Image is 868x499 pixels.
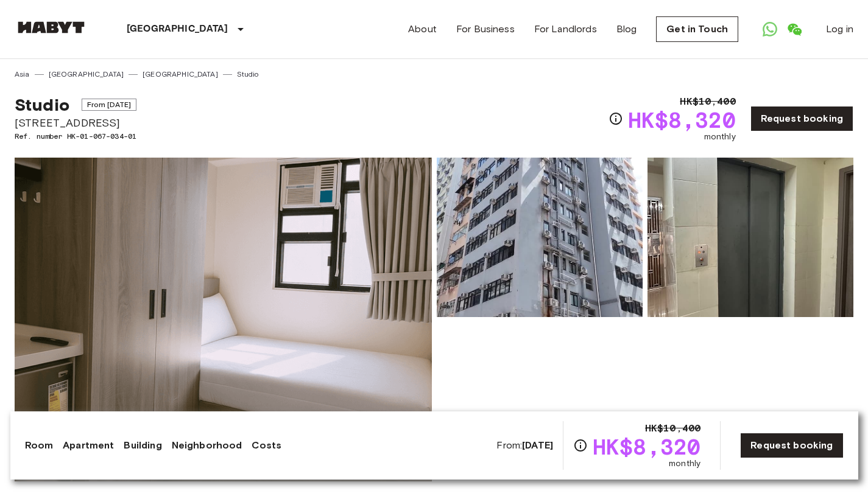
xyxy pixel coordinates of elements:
span: monthly [704,131,736,143]
a: Neighborhood [172,438,242,453]
a: Asia [15,69,30,80]
a: Get in Touch [656,16,738,42]
span: HK$8,320 [593,436,700,458]
b: [DATE] [522,439,553,451]
a: Apartment [63,438,114,453]
span: Ref. number HK-01-067-034-01 [15,131,136,142]
a: Open WeChat [782,17,806,41]
span: HK$10,400 [645,421,700,436]
svg: Check cost overview for full price breakdown. Please note that discounts apply to new joiners onl... [609,111,623,126]
a: Open WhatsApp [758,17,782,41]
a: Log in [826,22,853,37]
a: [GEOGRAPHIC_DATA] [49,69,124,80]
a: [GEOGRAPHIC_DATA] [143,69,218,80]
span: From: [496,439,553,452]
span: monthly [669,458,700,470]
a: Room [25,438,54,453]
span: From [DATE] [82,99,137,111]
img: Picture of unit HK-01-067-034-01 [647,158,853,317]
img: Picture of unit HK-01-067-034-01 [437,158,643,317]
img: Marketing picture of unit HK-01-067-034-01 [15,158,432,481]
a: Request booking [750,106,853,131]
a: Blog [616,22,637,37]
a: About [408,22,437,37]
a: For Business [456,22,515,37]
svg: Check cost overview for full price breakdown. Please note that discounts apply to new joiners onl... [573,438,588,453]
a: Studio [237,69,259,80]
a: Costs [252,438,281,453]
a: For Landlords [534,22,597,37]
a: Request booking [740,433,843,458]
img: Habyt [15,21,88,33]
p: [GEOGRAPHIC_DATA] [127,22,228,37]
span: Studio [15,94,69,115]
span: [STREET_ADDRESS] [15,115,136,131]
a: Building [124,438,161,453]
span: HK$10,400 [680,94,735,109]
span: HK$8,320 [628,109,736,131]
